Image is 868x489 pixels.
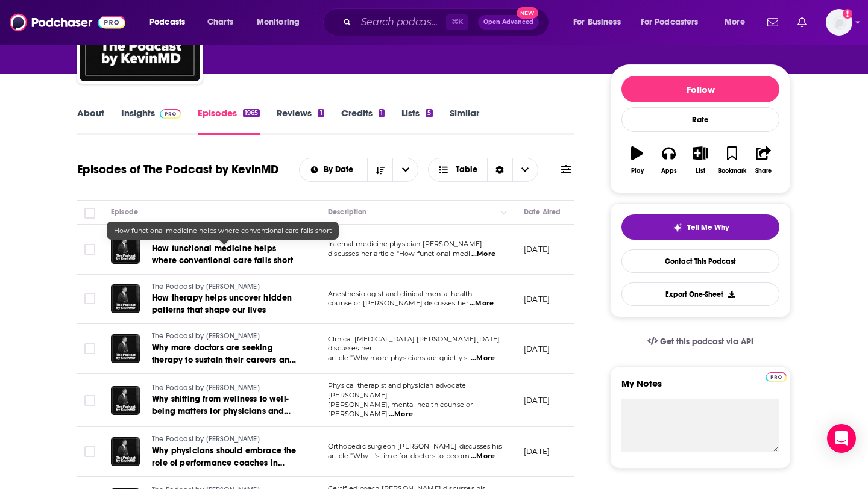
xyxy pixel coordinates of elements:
span: Why physicians should embrace the role of performance coaches in health care [152,446,297,480]
span: For Podcasters [641,14,699,31]
span: Get this podcast via API [660,337,753,347]
span: For Business [573,14,621,31]
span: Open Advanced [483,19,533,25]
span: [PERSON_NAME], mental health counselor [PERSON_NAME] [328,400,473,419]
span: discusses her article "How functional medi [328,249,470,258]
button: open menu [248,13,315,32]
span: Toggle select row [84,446,95,457]
svg: Add a profile image [843,9,852,19]
img: Podchaser Pro [766,372,787,382]
img: User Profile [826,9,852,36]
span: ...More [389,410,413,419]
button: open menu [716,13,760,32]
span: ...More [470,299,494,308]
span: More [725,14,745,31]
span: Orthopedic surgeon [PERSON_NAME] discusses his [328,442,502,450]
div: 1 [318,109,324,117]
a: The Podcast by [PERSON_NAME] [152,282,297,293]
button: open menu [565,13,636,32]
a: Why shifting from wellness to well-being matters for physicians and patients [152,393,297,417]
span: The Podcast by [PERSON_NAME] [152,232,260,241]
a: About [77,107,104,135]
p: [DATE] [524,244,550,254]
img: tell me why sparkle [673,223,682,232]
div: Date Aired [524,205,561,219]
span: Toggle select row [84,343,95,354]
a: Charts [200,13,241,32]
a: InsightsPodchaser Pro [121,107,181,135]
span: ...More [471,249,495,259]
h2: Choose List sort [299,158,419,182]
p: [DATE] [524,294,550,304]
button: Sort Direction [367,158,392,181]
div: 5 [426,109,433,117]
button: Play [621,139,653,182]
span: Clinical [MEDICAL_DATA] [PERSON_NAME][DATE] discusses her [328,335,500,353]
span: New [517,7,538,19]
div: Open Intercom Messenger [827,424,856,453]
div: 1965 [243,109,260,117]
a: Lists5 [401,107,433,135]
span: Podcasts [149,14,185,31]
span: Tell Me Why [687,223,729,232]
a: Show notifications dropdown [793,12,811,33]
input: Search podcasts, credits, & more... [356,13,446,32]
span: How therapy helps uncover hidden patterns that shape our lives [152,293,292,315]
a: Reviews1 [277,107,324,135]
span: Toggle select row [84,244,95,255]
span: counselor [PERSON_NAME] discusses her [328,299,468,307]
img: Podchaser Pro [160,109,181,119]
span: Charts [207,14,233,31]
span: The Podcast by [PERSON_NAME] [152,384,260,392]
a: How therapy helps uncover hidden patterns that shape our lives [152,292,297,316]
h2: Choose View [428,158,538,182]
span: Why shifting from wellness to well-being matters for physicians and patients [152,394,291,428]
a: Why physicians should embrace the role of performance coaches in health care [152,445,297,469]
span: Monitoring [257,14,300,31]
p: [DATE] [524,446,550,456]
a: Show notifications dropdown [763,12,783,33]
a: Similar [450,107,479,135]
span: ⌘ K [446,14,468,30]
span: By Date [324,166,357,174]
button: Show profile menu [826,9,852,36]
span: The Podcast by [PERSON_NAME] [152,435,260,443]
span: Physical therapist and physician advocate [PERSON_NAME] [328,381,466,399]
button: Open AdvancedNew [478,15,539,30]
button: Follow [621,76,779,102]
span: ...More [471,452,495,461]
p: [DATE] [524,395,550,405]
img: Podchaser - Follow, Share and Rate Podcasts [10,11,125,34]
a: The Podcast by [PERSON_NAME] [152,331,297,342]
span: ...More [471,354,495,363]
button: Apps [653,139,684,182]
button: List [685,139,716,182]
button: open menu [141,13,201,32]
a: Episodes1965 [198,107,260,135]
span: article "Why more physicians are quietly st [328,354,470,362]
div: Search podcasts, credits, & more... [335,8,561,36]
div: Play [631,167,644,175]
div: List [696,167,705,175]
a: Contact This Podcast [621,249,779,273]
button: open menu [300,166,368,174]
span: Toggle select row [84,395,95,406]
a: How functional medicine helps where conventional care falls short [152,243,297,267]
h1: Episodes of The Podcast by KevinMD [77,162,278,177]
span: How functional medicine helps where conventional care falls short [114,226,332,235]
div: Sort Direction [487,158,512,181]
p: [DATE] [524,344,550,354]
button: Export One-Sheet [621,282,779,306]
div: Bookmark [718,167,746,175]
a: The Podcast by [PERSON_NAME] [152,434,297,445]
div: Rate [621,107,779,132]
span: Table [456,166,477,174]
button: Share [748,139,779,182]
button: tell me why sparkleTell Me Why [621,214,779,240]
span: article "Why it's time for doctors to becom [328,452,470,460]
span: Why more doctors are seeking therapy to sustain their careers and lives [152,343,296,377]
a: The Podcast by [PERSON_NAME] [152,383,297,394]
span: Anesthesiologist and clinical mental health [328,290,472,298]
button: open menu [633,13,716,32]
